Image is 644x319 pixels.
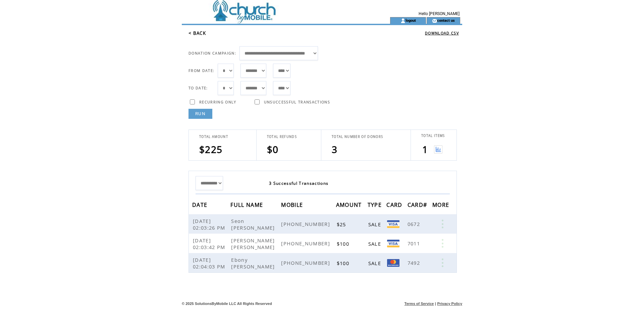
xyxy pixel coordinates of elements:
img: View graph [434,145,442,154]
span: $225 [199,143,222,156]
a: CARD# [408,203,429,207]
span: TOTAL NUMBER OF DONORS [332,135,383,139]
span: 3 [332,143,337,156]
span: [PHONE_NUMBER] [281,221,332,227]
span: SALE [368,260,383,266]
span: SALE [368,221,383,228]
a: logout [406,18,416,22]
span: DONATION CAMPAIGN: [189,51,236,56]
span: [DATE] 02:03:26 PM [193,218,227,231]
span: TO DATE: [189,86,208,90]
span: FROM DATE: [189,68,214,73]
span: 7011 [408,240,422,247]
a: RUN [189,109,212,119]
span: [PHONE_NUMBER] [281,240,332,247]
span: TYPE [368,200,383,212]
span: 3 Successful Transactions [269,180,328,186]
span: [DATE] 02:03:42 PM [193,237,227,250]
span: TOTAL AMOUNT [199,135,228,139]
img: Visa [387,240,399,247]
span: $100 [337,260,351,266]
span: Hello [PERSON_NAME] [419,11,460,16]
a: Terms of Service [405,302,434,306]
span: [DATE] 02:04:03 PM [193,256,227,270]
span: | [435,302,436,306]
span: Ebony [PERSON_NAME] [231,256,276,270]
span: 0672 [408,221,422,227]
span: TOTAL ITEMS [421,134,445,138]
span: CARD [386,200,404,212]
span: [PERSON_NAME] [PERSON_NAME] [231,237,276,250]
span: FULL NAME [230,200,265,212]
img: account_icon.gif [400,18,406,23]
span: SALE [368,240,383,247]
span: 1 [422,143,428,156]
span: $100 [337,240,351,247]
a: DOWNLOAD CSV [425,31,459,35]
span: 7492 [408,259,422,266]
span: TOTAL REFUNDS [267,135,297,139]
a: DATE [192,203,209,207]
img: Visa [387,220,399,228]
a: FULL NAME [230,203,265,207]
img: contact_us_icon.gif [432,18,437,23]
span: $25 [337,221,348,228]
span: MORE [432,200,451,212]
a: AMOUNT [336,203,364,207]
span: DATE [192,200,209,212]
a: Privacy Policy [437,302,462,306]
a: < BACK [189,30,206,36]
a: TYPE [368,203,383,207]
span: [PHONE_NUMBER] [281,259,332,266]
span: UNSUCCESSFUL TRANSACTIONS [264,100,330,104]
span: $0 [267,143,279,156]
a: MOBILE [281,203,305,207]
span: MOBILE [281,200,305,212]
span: Seon [PERSON_NAME] [231,218,276,231]
img: Mastercard [387,259,399,267]
span: AMOUNT [336,200,364,212]
span: RECURRING ONLY [199,100,236,104]
span: CARD# [408,200,429,212]
a: contact us [437,18,455,22]
span: © 2025 SolutionsByMobile LLC All Rights Reserved [182,302,272,306]
a: CARD [386,203,404,207]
